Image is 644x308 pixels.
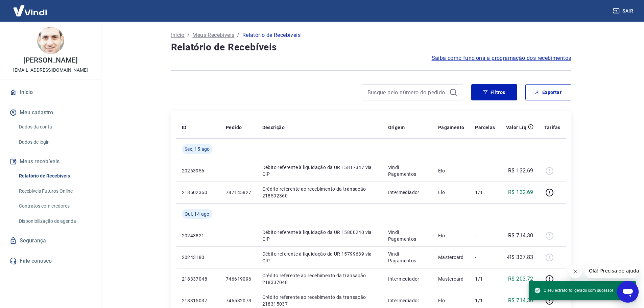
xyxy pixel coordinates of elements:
[13,67,88,74] p: [EMAIL_ADDRESS][DOMAIN_NAME]
[475,232,495,239] p: -
[438,232,464,239] p: Elo
[182,124,187,131] p: ID
[8,233,93,248] a: Segurança
[16,184,93,198] a: Recebíveis Futuros Online
[507,232,533,240] p: -R$ 714,30
[475,167,495,174] p: -
[534,287,613,294] span: O seu extrato foi gerado com sucesso!
[16,135,93,149] a: Dados de login
[388,189,427,196] p: Intermediador
[432,54,571,62] a: Saiba como funciona a programação dos recebimentos
[226,124,242,131] p: Pedido
[182,167,215,174] p: 20263956
[8,154,93,169] button: Meus recebíveis
[262,164,377,177] p: Débito referente à liquidação da UR 15817347 via CIP
[617,281,639,303] iframe: Botão para abrir a janela de mensagens
[475,297,495,304] p: 1/1
[8,105,93,120] button: Meu cadastro
[475,276,495,282] p: 1/1
[438,189,464,196] p: Elo
[438,297,464,304] p: Elo
[367,87,447,97] input: Busque pelo número do pedido
[262,229,377,242] p: Débito referente à liquidação da UR 15800240 via CIP
[182,254,215,261] p: 20243180
[525,84,571,100] button: Exportar
[8,85,93,100] a: Início
[569,265,582,278] iframe: Fechar mensagem
[8,254,93,268] a: Fale conosco
[388,251,427,264] p: Vindi Pagamentos
[171,41,571,54] h4: Relatório de Recebíveis
[438,124,464,131] p: Pagamento
[544,124,560,131] p: Tarifas
[475,124,495,131] p: Parcelas
[475,254,495,261] p: -
[262,124,285,131] p: Descrição
[508,275,533,283] p: R$ 203,72
[171,31,185,39] a: Início
[262,294,377,307] p: Crédito referente ao recebimento da transação 218315037
[388,229,427,242] p: Vindi Pagamentos
[182,189,215,196] p: 218502360
[237,31,239,39] p: /
[508,297,533,305] p: R$ 714,30
[16,199,93,213] a: Contratos com credores
[262,251,377,264] p: Débito referente à liquidação da UR 15799639 via CIP
[262,186,377,199] p: Crédito referente ao recebimento da transação 218502360
[388,164,427,177] p: Vindi Pagamentos
[388,124,405,131] p: Origem
[226,297,252,304] p: 746532073
[242,31,301,39] p: Relatório de Recebíveis
[226,189,252,196] p: 747145827
[471,84,517,100] button: Filtros
[585,263,639,278] iframe: Mensagem da empresa
[388,276,427,282] p: Intermediador
[185,146,210,152] span: Sex, 15 ago
[16,120,93,134] a: Dados da conta
[612,5,636,17] button: Sair
[438,254,464,261] p: Mastercard
[187,31,190,39] p: /
[182,232,215,239] p: 20243821
[4,5,57,10] span: Olá! Precisa de ajuda?
[438,276,464,282] p: Mastercard
[16,169,93,183] a: Relatório de Recebíveis
[506,124,528,131] p: Valor Líq.
[37,27,64,54] img: 1d029015-0130-407d-a71e-1716c22ba047.jpeg
[507,167,533,175] p: -R$ 132,69
[185,211,210,217] span: Qui, 14 ago
[23,57,77,64] p: [PERSON_NAME]
[192,31,234,39] a: Meus Recebíveis
[8,0,52,21] img: Vindi
[508,188,533,196] p: R$ 132,69
[475,189,495,196] p: 1/1
[16,214,93,228] a: Disponibilização de agenda
[182,297,215,304] p: 218315037
[226,276,252,282] p: 746619096
[388,297,427,304] p: Intermediador
[182,276,215,282] p: 218337048
[507,253,533,261] p: -R$ 337,83
[262,272,377,286] p: Crédito referente ao recebimento da transação 218337048
[438,167,464,174] p: Elo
